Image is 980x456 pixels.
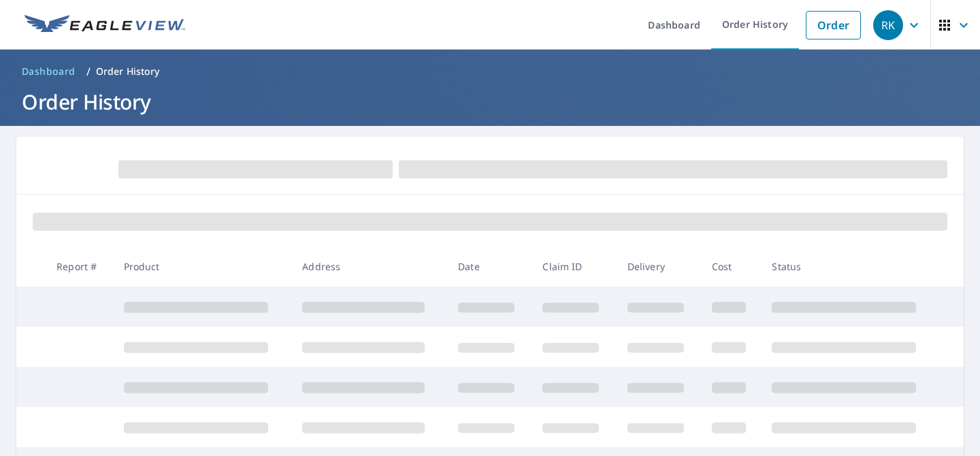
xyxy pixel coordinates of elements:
[761,246,940,287] th: Status
[447,246,532,287] th: Date
[96,65,160,78] p: Order History
[291,246,447,287] th: Address
[86,63,91,80] li: /
[701,246,761,287] th: Cost
[16,88,964,116] h1: Order History
[22,65,76,78] span: Dashboard
[24,15,185,35] img: EV Logo
[16,61,81,82] a: Dashboard
[873,10,903,40] div: RK
[46,246,112,287] th: Report #
[113,246,292,287] th: Product
[806,11,861,39] a: Order
[617,246,701,287] th: Delivery
[16,61,964,82] nav: breadcrumb
[532,246,616,287] th: Claim ID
